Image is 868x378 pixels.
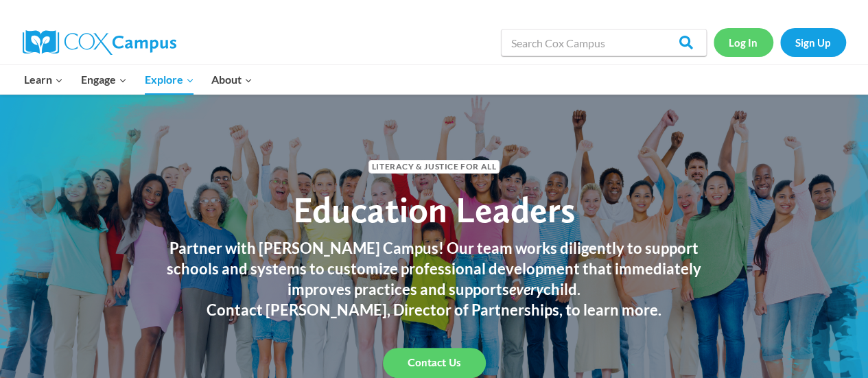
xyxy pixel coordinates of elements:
button: Child menu of Engage [72,65,136,94]
a: Contact Us [383,348,486,378]
span: Education Leaders [293,188,575,231]
h3: Contact [PERSON_NAME], Director of Partnerships, to learn more. [153,300,716,320]
img: Cox Campus [23,30,176,55]
span: Literacy & Justice for All [368,160,500,173]
input: Search Cox Campus [501,29,707,56]
button: Child menu of About [202,65,261,94]
em: every [509,280,543,298]
a: Sign Up [780,28,846,56]
nav: Primary Navigation [16,65,261,94]
button: Child menu of Explore [136,65,203,94]
nav: Secondary Navigation [714,28,846,56]
a: Log In [714,28,773,56]
h3: Partner with [PERSON_NAME] Campus! Our team works diligently to support schools and systems to cu... [153,238,716,300]
button: Child menu of Learn [16,65,73,94]
span: Contact Us [408,356,461,369]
